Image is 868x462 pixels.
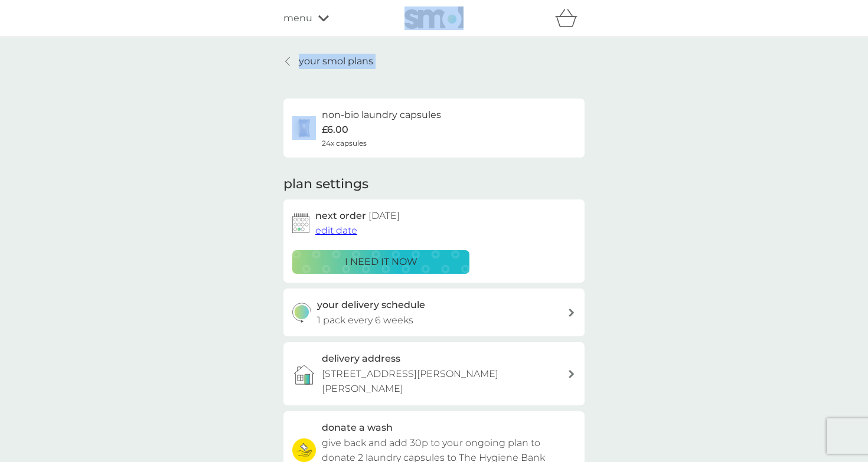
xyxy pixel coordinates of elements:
[315,223,357,238] button: edit date
[322,351,400,366] h3: delivery address
[283,342,585,405] a: delivery address[STREET_ADDRESS][PERSON_NAME][PERSON_NAME]
[315,208,400,224] h2: next order
[299,54,373,69] p: your smol plans
[317,313,413,328] p: 1 pack every 6 weeks
[404,6,464,29] img: smol
[555,6,585,30] div: basket
[322,420,393,435] h3: donate a wash
[283,54,373,69] a: your smol plans
[292,250,469,274] button: i need it now
[283,289,585,336] button: your delivery schedule1 pack every 6 weeks
[292,116,316,140] img: non-bio laundry capsules
[315,225,357,236] span: edit date
[283,11,312,26] span: menu
[322,366,567,397] p: [STREET_ADDRESS][PERSON_NAME][PERSON_NAME]
[322,137,367,149] span: 24x capsules
[368,210,400,221] span: [DATE]
[345,254,417,270] p: i need it now
[317,297,425,313] h3: your delivery schedule
[322,107,441,123] h6: non-bio laundry capsules
[283,175,368,194] h2: plan settings
[322,122,348,137] p: £6.00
